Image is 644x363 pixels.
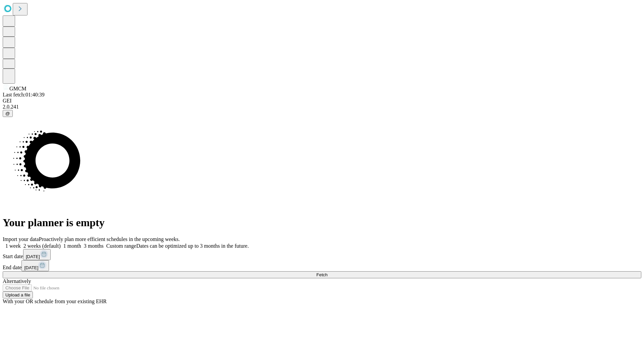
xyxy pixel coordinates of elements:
[3,104,641,110] div: 2.0.241
[9,86,26,91] span: GMCM
[39,236,180,242] span: Proactively plan more efficient schedules in the upcoming weeks.
[23,243,61,249] span: 2 weeks (default)
[5,243,21,249] span: 1 week
[3,216,641,229] h1: Your planner is empty
[63,243,81,249] span: 1 month
[316,272,327,277] span: Fetch
[106,243,136,249] span: Custom range
[5,111,10,116] span: @
[21,260,49,271] button: [DATE]
[3,298,107,304] span: With your OR schedule from your existing EHR
[3,249,641,260] div: Start date
[136,243,249,249] span: Dates can be optimized up to 3 months in the future.
[3,271,641,278] button: Fetch
[3,110,13,117] button: @
[3,92,45,97] span: Last fetch: 01:40:39
[84,243,104,249] span: 3 months
[23,249,51,260] button: [DATE]
[3,236,39,242] span: Import your data
[3,260,641,271] div: End date
[3,278,31,284] span: Alternatively
[3,98,641,104] div: GEI
[3,291,33,298] button: Upload a file
[26,254,40,259] span: [DATE]
[24,265,38,270] span: [DATE]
